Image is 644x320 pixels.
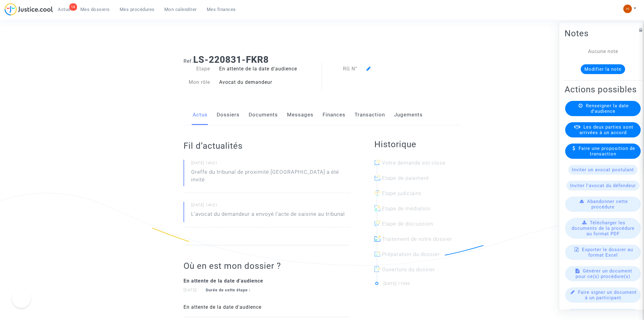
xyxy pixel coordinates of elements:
[159,5,202,14] a: Mon calendrier
[206,288,250,292] strong: Durée de cette étape :
[53,5,75,14] a: 14Actus
[12,290,30,308] iframe: Help Scout Beacon - Open
[184,277,350,285] div: En attente de la date d'audience
[184,261,350,271] h2: Où en est mon dossier ?
[574,48,632,55] div: Aucune note
[579,124,633,135] span: Les deux parties sont arrivées à un accord
[623,5,632,13] img: fc99b196863ffcca57bb8fe2645aafd9
[586,103,629,114] span: Renseigner la date d'audience
[217,105,240,125] a: Dossiers
[5,3,53,16] img: jc-logo.svg
[287,105,313,125] a: Messages
[355,105,385,125] a: Transaction
[579,146,635,157] span: Faire une proposition de transaction
[184,304,350,311] div: En attente de la date d'audience
[374,139,461,150] h2: Historique
[570,183,636,188] span: Inviter l'avocat du défendeur
[578,290,637,300] span: Faire signer un document à un participant
[322,65,362,73] div: RG N°
[184,58,193,64] span: Ref.
[191,202,350,210] small: [DATE] 14h21
[587,199,628,210] span: Abandonner cette procédure
[75,5,115,14] a: Mes dossiers
[193,105,208,125] a: Actus
[193,54,269,65] b: LS-220831-FKR8
[215,65,322,73] div: En attente de la date d'audience
[572,220,635,236] span: Télécharger les documents de la procédure au format PDF
[581,64,625,74] button: Modifier la note
[191,168,350,187] p: Greffe du tribunal de proximité [GEOGRAPHIC_DATA] a été invité
[207,7,236,12] span: Mes finances
[249,105,278,125] a: Documents
[565,84,641,95] h2: Actions possibles
[179,65,215,73] div: Etape
[191,160,350,168] small: [DATE] 14h21
[58,7,71,12] span: Actus
[565,28,641,39] h2: Notes
[115,5,159,14] a: Mes procédures
[69,3,77,11] div: 14
[120,7,155,12] span: Mes procédures
[191,210,345,221] p: L'avocat du demandeur a envoyé l'acte de saisine au tribunal
[164,7,197,12] span: Mon calendrier
[582,247,633,258] span: Exporter le dossier au format Excel
[202,5,241,14] a: Mes finances
[323,105,345,125] a: Finances
[382,160,446,166] span: Votre demande est close
[576,268,632,279] span: Générer un document pour ce(s) procédure(s)
[572,167,634,172] span: Inviter un avocat postulant
[179,79,215,86] div: Mon rôle
[215,79,322,86] div: Avocat du demandeur
[184,288,250,292] small: [DATE]
[80,7,110,12] span: Mes dossiers
[184,140,350,151] h2: Fil d’actualités
[394,105,423,125] a: Jugements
